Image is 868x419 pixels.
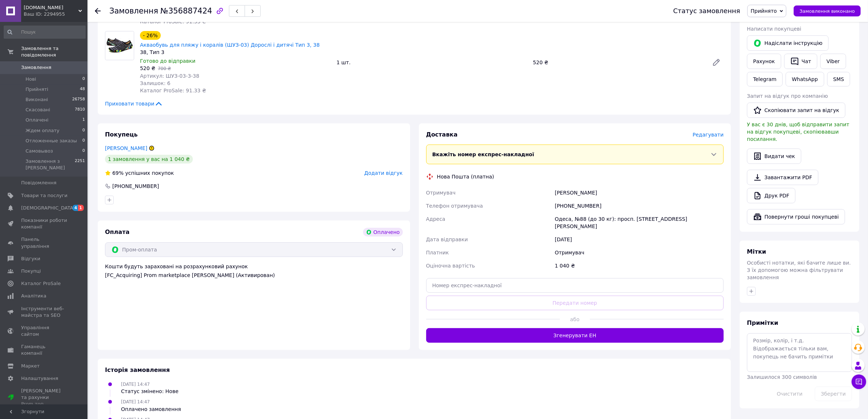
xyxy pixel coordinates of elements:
[21,375,58,382] span: Налаштування
[26,127,59,134] span: Ждем оплату
[105,228,129,235] span: Оплата
[26,107,50,113] span: Скасовані
[426,278,724,293] input: Номер експрес-накладної
[21,293,46,299] span: Аналітика
[21,205,75,211] span: [DEMOGRAPHIC_DATA]
[21,45,87,58] span: Замовлення та повідомлення
[363,228,402,237] div: Оплачено
[140,49,331,56] div: 38, Тип 3
[21,280,61,287] span: Каталог ProSale
[105,100,163,107] span: Приховати товари
[553,246,725,259] div: Отримувач
[82,127,85,134] span: 0
[799,8,855,14] span: Замовлення виконано
[747,26,801,32] span: Написати покупцеві
[158,66,171,71] span: 700 ₴
[140,31,161,40] div: - 26%
[72,96,85,103] span: 26758
[21,180,57,186] span: Повідомлення
[121,382,150,387] span: [DATE] 14:47
[26,86,48,93] span: Прийняті
[105,263,403,279] div: Кошти будуть зараховані на розрахунковий рахунок
[560,316,590,323] span: або
[747,93,828,99] span: Запит на відгук про компанію
[140,80,171,86] span: Залишок: 6
[747,209,845,224] button: Повернути гроші покупцеві
[709,55,724,70] a: Редагувати
[334,57,530,68] div: 1 шт.
[21,217,67,230] span: Показники роботи компанії
[21,305,67,319] span: Інструменти веб-майстра та SEO
[747,103,845,118] button: Скопіювати запит на відгук
[432,151,534,157] span: Вкажіть номер експрес-накладної
[140,42,320,48] a: Акваобувь для пляжу і коралів (ШУЗ-03) Дорослі і дитячі Тип 3, 38
[95,7,101,15] div: Повернутися назад
[426,190,456,196] span: Отримувач
[21,324,67,338] span: Управління сайтом
[553,199,725,212] div: [PHONE_NUMBER]
[435,173,496,180] div: Нова Пошта (платна)
[82,148,85,154] span: 0
[21,64,51,71] span: Замовлення
[105,145,147,151] a: [PERSON_NAME]
[21,268,41,274] span: Покупці
[747,374,817,380] span: Залишилося 300 символів
[140,65,155,71] span: 520 ₴
[21,363,40,369] span: Маркет
[426,203,483,209] span: Телефон отримувача
[121,399,150,404] span: [DATE] 14:47
[140,58,195,64] span: Готово до відправки
[786,72,824,87] a: WhatsApp
[80,86,85,93] span: 48
[26,158,75,171] span: Замовлення з [PERSON_NAME]
[140,88,206,93] span: Каталог ProSale: 91.33 ₴
[747,170,818,185] a: Завантажити PDF
[747,72,783,87] a: Telegram
[24,4,78,11] span: VMK.in.ua
[105,31,134,60] img: Акваобувь для пляжу і коралів (ШУЗ-03) Дорослі і дитячі Тип 3, 38
[160,7,212,15] span: №356887424
[553,212,725,233] div: Одеса, №88 (до 30 кг): просп. [STREET_ADDRESS][PERSON_NAME]
[747,260,851,280] span: Особисті нотатки, які бачите лише ви. З їх допомогою можна фільтрувати замовлення
[75,158,85,171] span: 2251
[26,138,77,144] span: Отложенные заказы
[82,76,85,82] span: 0
[751,8,777,14] span: Прийнято
[426,263,475,269] span: Оціночна вартість
[530,57,706,68] div: 520 ₴
[105,169,174,177] div: успішних покупок
[105,366,170,373] span: Історія замовлення
[364,170,402,176] span: Додати відгук
[747,54,781,69] button: Рахунок
[105,272,403,279] div: [FC_Acquiring] Prom marketplace [PERSON_NAME] (Активирован)
[426,131,458,138] span: Доставка
[784,54,817,69] button: Чат
[426,250,449,255] span: Платник
[747,248,766,255] span: Мітки
[820,54,846,69] a: Viber
[747,188,795,203] a: Друк PDF
[553,259,725,272] div: 1 040 ₴
[426,328,724,343] button: Згенерувати ЕН
[26,96,48,103] span: Виконані
[553,186,725,199] div: [PERSON_NAME]
[21,343,67,357] span: Гаманець компанії
[112,170,124,176] span: 69%
[21,236,67,249] span: Панель управління
[121,388,179,395] div: Статус змінено: Нове
[794,5,861,16] button: Замовлення виконано
[82,138,85,144] span: 0
[112,182,160,190] div: [PHONE_NUMBER]
[121,405,181,413] div: Оплачено замовлення
[747,122,849,142] span: У вас є 30 днів, щоб відправити запит на відгук покупцеві, скопіювавши посилання.
[140,73,199,79] span: Артикул: ШУЗ-03-3-38
[747,149,801,164] button: Видати чек
[26,117,48,123] span: Оплачені
[26,148,53,154] span: Самовывоз
[75,107,85,113] span: 7810
[747,35,829,51] button: Надіслати інструкцію
[21,255,40,262] span: Відгуки
[24,11,87,18] div: Ваш ID: 2294955
[426,216,445,222] span: Адреса
[105,155,193,164] div: 1 замовлення у вас на 1 040 ₴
